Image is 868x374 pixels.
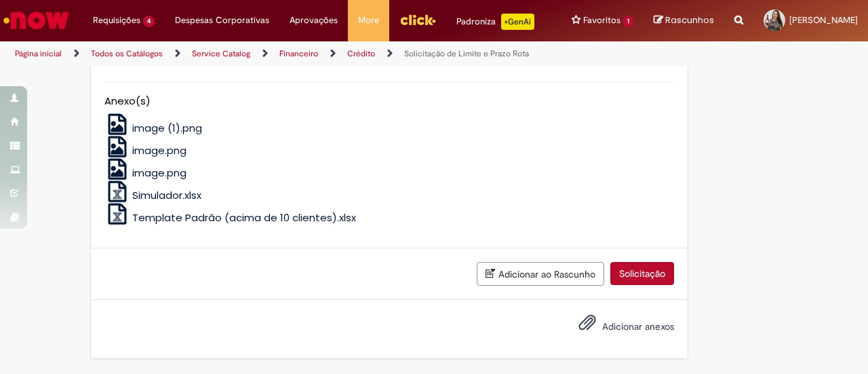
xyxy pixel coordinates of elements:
[623,16,633,27] span: 1
[104,143,187,157] a: image.png
[610,262,674,285] button: Solicitação
[347,48,375,59] a: Crédito
[192,48,250,59] a: Service Catalog
[104,96,674,107] h5: Anexo(s)
[132,121,202,135] span: image (1).png
[279,48,318,59] a: Financeiro
[143,16,155,27] span: 4
[175,14,269,27] span: Despesas Corporativas
[477,262,604,286] button: Adicionar ao Rascunho
[789,14,858,26] span: [PERSON_NAME]
[104,188,202,202] a: Simulador.xlsx
[404,48,529,59] a: Solicitação de Limite e Prazo Rota
[132,166,186,180] span: image.png
[132,210,356,225] span: Template Padrão (acima de 10 clientes).xlsx
[104,166,187,180] a: image.png
[654,14,714,27] a: Rascunhos
[456,14,534,30] div: Padroniza
[1,7,71,34] img: ServiceNow
[91,48,163,59] a: Todos os Catálogos
[132,143,186,157] span: image.png
[665,14,714,26] span: Rascunhos
[575,310,599,341] button: Adicionar anexos
[132,188,201,202] span: Simulador.xlsx
[290,14,338,27] span: Aprovações
[93,14,140,27] span: Requisições
[583,14,620,27] span: Favoritos
[104,121,203,135] a: image (1).png
[501,14,534,30] p: +GenAi
[399,10,436,30] img: click_logo_yellow_360x200.png
[104,210,357,225] a: Template Padrão (acima de 10 clientes).xlsx
[602,320,674,333] span: Adicionar anexos
[10,41,568,67] ul: Trilhas de página
[358,14,379,27] span: More
[15,48,62,59] a: Página inicial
